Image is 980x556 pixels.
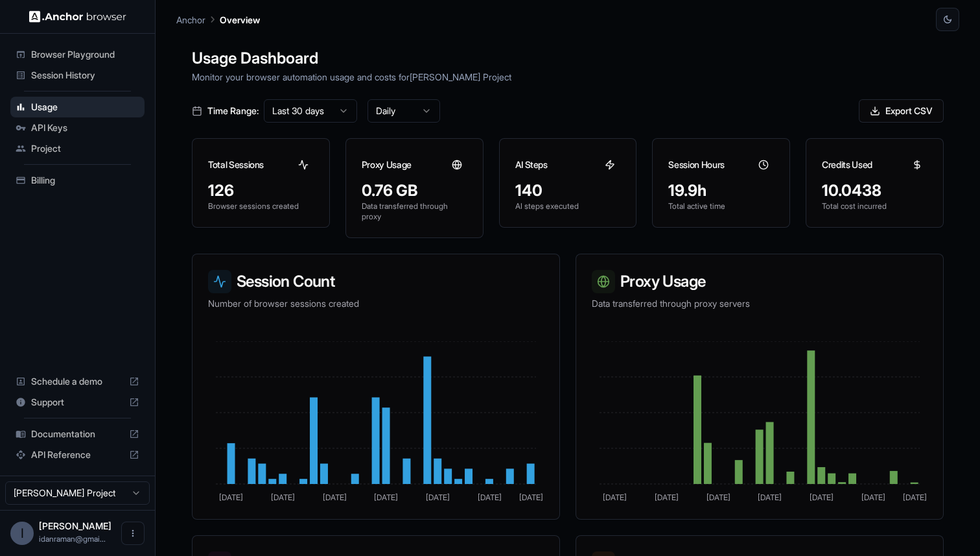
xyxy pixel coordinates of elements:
tspan: [DATE] [810,492,834,502]
h3: Proxy Usage [362,158,412,171]
tspan: [DATE] [271,492,295,502]
span: Browser Playground [31,48,139,61]
div: 140 [515,180,621,201]
p: Anchor [176,13,205,27]
div: Documentation [10,424,145,444]
div: 19.9h [668,180,774,201]
tspan: [DATE] [903,492,927,502]
h3: Session Count [208,270,544,293]
tspan: [DATE] [426,492,450,502]
p: Overview [220,13,260,27]
h3: Credits Used [822,158,872,171]
span: Time Range: [207,104,259,117]
span: Project [31,142,139,155]
p: Browser sessions created [208,201,314,212]
tspan: [DATE] [655,492,679,502]
p: Total cost incurred [822,201,927,212]
button: Open menu [121,522,145,545]
p: Number of browser sessions created [208,297,544,310]
tspan: [DATE] [861,492,885,502]
span: Idan Raman [39,520,111,531]
div: 126 [208,180,314,201]
span: Documentation [31,428,124,441]
p: Monitor your browser automation usage and costs for [PERSON_NAME] Project [192,70,944,84]
img: Anchor Logo [29,10,126,23]
span: Billing [31,174,139,187]
div: Support [10,392,145,413]
p: AI steps executed [515,201,621,212]
p: Data transferred through proxy [362,201,467,222]
div: API Keys [10,117,145,138]
h3: Total Sessions [208,158,264,171]
tspan: [DATE] [706,492,730,502]
div: 10.0438 [822,180,927,201]
span: Support [31,396,124,409]
tspan: [DATE] [478,492,502,502]
span: Session History [31,69,139,82]
tspan: [DATE] [374,492,398,502]
tspan: [DATE] [519,492,543,502]
tspan: [DATE] [323,492,347,502]
span: idanraman@gmail.com [39,534,106,544]
tspan: [DATE] [219,492,243,502]
button: Export CSV [859,99,944,123]
span: API Keys [31,121,139,134]
div: Billing [10,170,145,191]
div: Browser Playground [10,44,145,65]
h1: Usage Dashboard [192,47,944,70]
div: I [10,522,34,545]
tspan: [DATE] [603,492,627,502]
h3: Proxy Usage [592,270,927,293]
div: Session History [10,65,145,86]
tspan: [DATE] [758,492,782,502]
p: Data transferred through proxy servers [592,297,927,310]
div: Usage [10,97,145,117]
span: Schedule a demo [31,375,124,388]
div: API Reference [10,444,145,465]
h3: AI Steps [515,158,548,171]
div: Project [10,138,145,159]
div: 0.76 GB [362,180,467,201]
div: Schedule a demo [10,371,145,392]
span: Usage [31,101,139,114]
nav: breadcrumb [176,12,260,27]
span: API Reference [31,448,124,461]
p: Total active time [668,201,774,212]
h3: Session Hours [668,158,724,171]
